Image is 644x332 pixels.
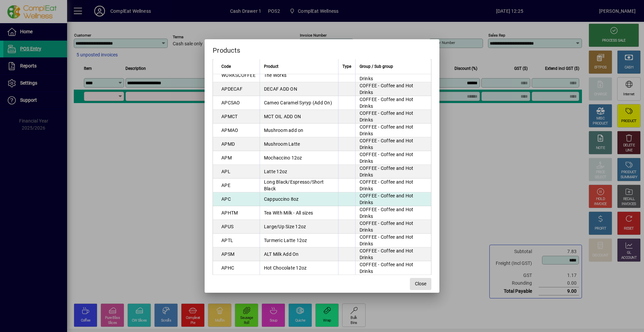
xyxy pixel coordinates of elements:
[221,99,240,106] div: APCSAO
[260,192,338,206] td: Cappuccino 8oz
[260,68,338,82] td: The Works
[260,220,338,234] td: Large/Up Size 12oz
[410,278,431,290] button: Close
[260,234,338,247] td: Turmeric Latte 12oz
[355,220,431,234] td: COFFEE - Coffee and Hot Drinks
[415,280,426,287] span: Close
[221,182,230,189] div: APE
[355,206,431,220] td: COFFEE - Coffee and Hot Drinks
[264,63,278,70] span: Product
[355,261,431,275] td: COFFEE - Coffee and Hot Drinks
[342,63,351,70] span: Type
[260,165,338,179] td: Latte 12oz
[221,86,243,92] div: APDECAF
[355,234,431,247] td: COFFEE - Coffee and Hot Drinks
[260,137,338,151] td: Mushroom Latte
[260,261,338,275] td: Hot Chocolate 12oz
[355,68,431,82] td: COFFEE - Coffee and Hot Drinks
[260,247,338,261] td: ALT Milk Add On
[355,96,431,110] td: COFFEE - Coffee and Hot Drinks
[221,209,238,216] div: APHTM
[260,110,338,124] td: MCT OIL ADD ON
[260,124,338,137] td: Mushroom add on
[205,39,439,59] h2: Products
[260,179,338,192] td: Long Black/Espresso/Short Black
[221,237,233,244] div: APTL
[221,168,230,175] div: APL
[355,137,431,151] td: COFFEE - Coffee and Hot Drinks
[221,63,231,70] span: Code
[355,151,431,165] td: COFFEE - Coffee and Hot Drinks
[355,82,431,96] td: COFFEE - Coffee and Hot Drinks
[221,196,231,202] div: APC
[355,247,431,261] td: COFFEE - Coffee and Hot Drinks
[221,154,232,161] div: APM
[260,151,338,165] td: Mochaccino 12oz
[221,251,234,257] div: APSM
[221,127,238,134] div: APMAO
[221,223,233,230] div: APUS
[221,141,235,147] div: APMD
[221,72,256,79] div: WORKSCOFFEE
[355,179,431,192] td: COFFEE - Coffee and Hot Drinks
[221,113,237,120] div: APMCT
[260,82,338,96] td: DECAF ADD ON
[360,63,393,70] span: Group / Sub group
[355,192,431,206] td: COFFEE - Coffee and Hot Drinks
[355,165,431,179] td: COFFEE - Coffee and Hot Drinks
[355,124,431,137] td: COFFEE - Coffee and Hot Drinks
[355,110,431,124] td: COFFEE - Coffee and Hot Drinks
[221,265,234,271] div: APHC
[260,96,338,110] td: Cameo Caramel Syryp (Add On)
[260,206,338,220] td: Tea With Milk - All sizes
